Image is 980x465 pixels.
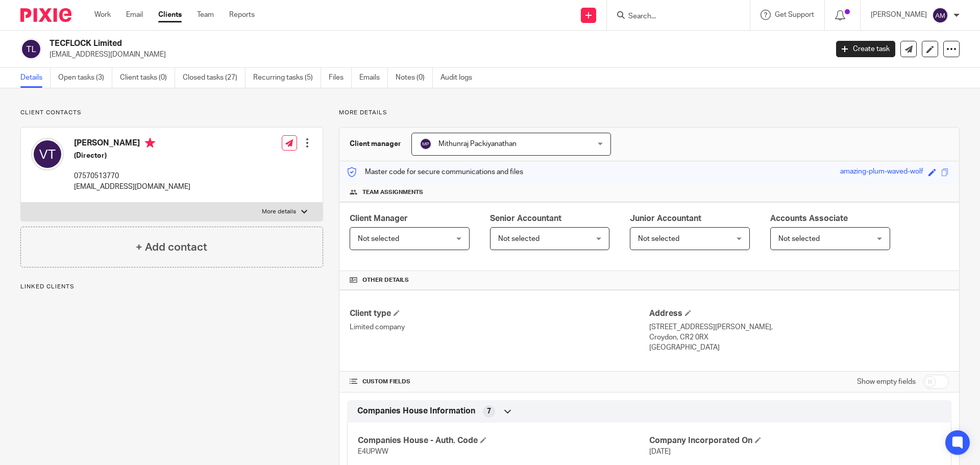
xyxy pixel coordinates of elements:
p: [GEOGRAPHIC_DATA] [649,342,949,353]
p: 07570513770 [74,171,190,181]
p: [PERSON_NAME] [871,10,927,20]
p: [EMAIL_ADDRESS][DOMAIN_NAME] [50,50,821,60]
a: Reports [229,10,255,20]
h4: Companies House - Auth. Code [358,435,649,446]
span: Accounts Associate [770,214,848,223]
span: Not selected [358,235,399,242]
span: E4UPWW [358,448,388,455]
a: Details [20,68,51,88]
a: Team [197,10,214,20]
h4: CUSTOM FIELDS [350,378,649,386]
p: Croydon, CR2 0RX [649,332,949,342]
input: Search [627,12,719,21]
p: [EMAIL_ADDRESS][DOMAIN_NAME] [74,182,190,192]
p: [STREET_ADDRESS][PERSON_NAME], [649,322,949,332]
a: Closed tasks (27) [183,68,246,88]
h4: Company Incorporated On [649,435,941,446]
i: Primary [145,138,155,148]
span: Team assignments [362,188,423,197]
img: Pixie [20,8,71,22]
p: More details [339,109,960,117]
img: svg%3E [31,138,64,170]
h4: [PERSON_NAME] [74,138,190,151]
span: Get Support [775,11,814,18]
span: Companies House Information [357,406,475,417]
a: Files [329,68,352,88]
img: svg%3E [932,7,948,23]
span: Other details [362,276,409,284]
a: Recurring tasks (5) [253,68,321,88]
a: Create task [836,41,895,57]
p: Client contacts [20,109,323,117]
span: Not selected [638,235,679,242]
img: svg%3E [20,38,42,60]
a: Open tasks (3) [58,68,112,88]
img: svg%3E [420,138,432,150]
a: Work [94,10,111,20]
a: Emails [359,68,388,88]
h4: + Add contact [136,239,207,255]
h3: Client manager [350,139,401,149]
p: Master code for secure communications and files [347,167,523,177]
a: Client tasks (0) [120,68,175,88]
span: Client Manager [350,214,408,223]
p: Linked clients [20,283,323,291]
h4: Address [649,308,949,319]
a: Audit logs [440,68,480,88]
p: Limited company [350,322,649,332]
div: amazing-plum-waved-wolf [840,166,923,178]
span: 7 [487,406,491,417]
span: [DATE] [649,448,671,455]
a: Email [126,10,143,20]
h4: Client type [350,308,649,319]
h2: TECFLOCK Limited [50,38,667,49]
a: Notes (0) [396,68,433,88]
span: Not selected [498,235,540,242]
span: Junior Accountant [630,214,701,223]
a: Clients [158,10,182,20]
p: More details [262,208,296,216]
h5: (Director) [74,151,190,161]
span: Senior Accountant [490,214,561,223]
span: Mithunraj Packiyanathan [438,140,517,148]
label: Show empty fields [857,377,916,387]
span: Not selected [778,235,820,242]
